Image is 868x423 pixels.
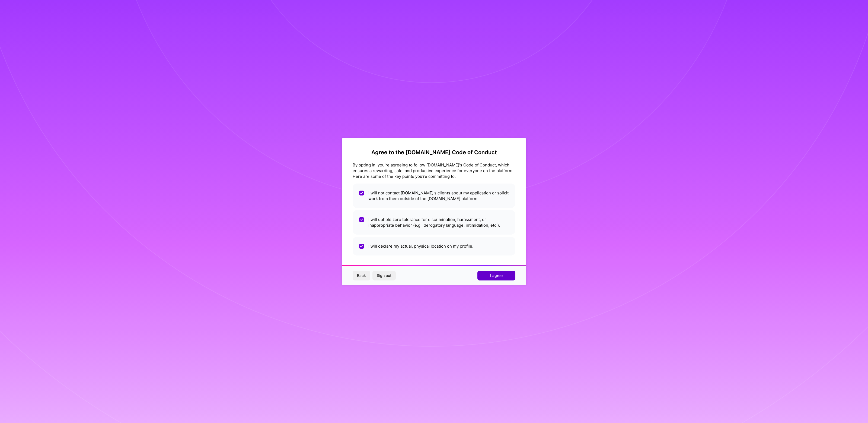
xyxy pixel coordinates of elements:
[353,210,515,235] li: I will uphold zero tolerance for discrimination, harassment, or inappropriate behavior (e.g., der...
[353,184,515,208] li: I will not contact [DOMAIN_NAME]'s clients about my application or solicit work from them outside...
[353,271,370,280] button: Back
[477,271,515,280] button: I agree
[377,273,391,278] span: Sign out
[353,162,515,179] div: By opting in, you're agreeing to follow [DOMAIN_NAME]'s Code of Conduct, which ensures a rewardin...
[353,237,515,255] li: I will declare my actual, physical location on my profile.
[490,273,503,278] span: I agree
[372,271,396,280] button: Sign out
[353,149,515,156] h2: Agree to the [DOMAIN_NAME] Code of Conduct
[357,273,366,278] span: Back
